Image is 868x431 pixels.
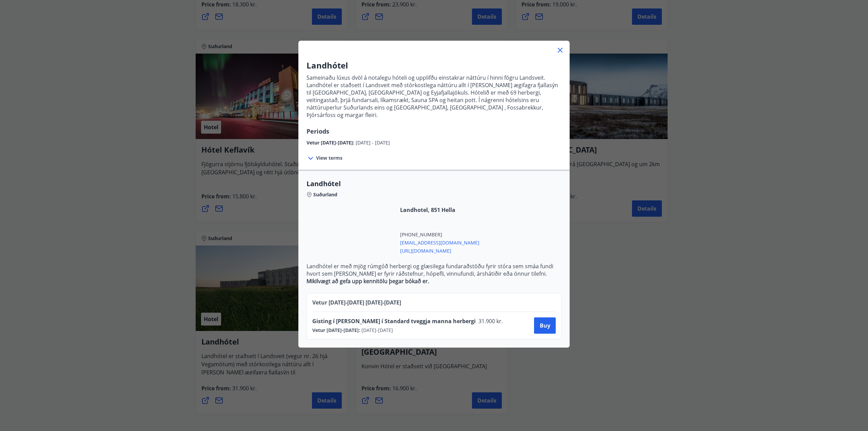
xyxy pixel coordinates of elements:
[313,191,337,198] span: Suðurland
[307,60,561,71] h3: Landhótel
[307,179,561,189] span: Landhótel
[540,322,550,329] span: Buy
[307,262,561,277] p: Landhótel er með mjög rúmgóð herbergi og glæsilega fundaraðstöðu fyrir stóra sem smáa fundi hvort...
[360,327,393,334] span: [DATE] - [DATE]
[476,317,505,325] span: 31.900 kr.
[400,238,479,246] span: [EMAIL_ADDRESS][DOMAIN_NAME]
[307,139,356,146] span: Vetur [DATE]-[DATE] :
[312,299,401,306] span: Vetur [DATE]-[DATE] [DATE] - [DATE]
[307,277,429,285] strong: Mikilvægt að gefa upp kennitölu þegar bókað er.
[316,155,342,161] span: View terms
[534,317,556,334] button: Buy
[400,206,479,214] span: Landhotel, 851 Hella
[307,127,329,135] span: Periods
[312,317,476,325] span: Gisting í [PERSON_NAME] í Standard tveggja manna herbergi
[307,74,561,119] p: Sameinaðu lúxus dvöl á notalegu hóteli og upplifðu einstakrar náttúru í hinni fögru Landsveit. La...
[400,246,479,254] span: [URL][DOMAIN_NAME]
[356,139,390,146] span: [DATE] - [DATE]
[312,327,360,334] span: Vetur [DATE]-[DATE] :
[400,231,479,238] span: [PHONE_NUMBER]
